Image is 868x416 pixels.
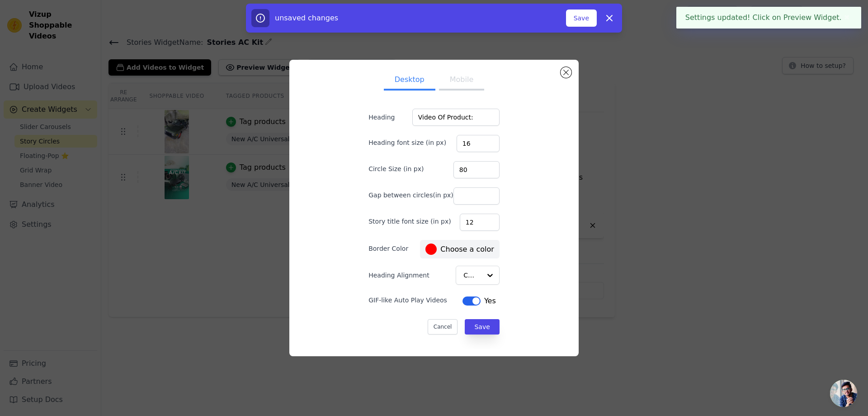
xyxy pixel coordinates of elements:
[465,319,499,335] button: Save
[275,14,338,22] span: unsaved changes
[428,319,458,335] button: Cancel
[561,67,571,78] button: Close modal
[439,71,484,91] button: Mobile
[368,138,446,147] label: Heading font size (in px)
[425,244,494,255] label: Choose a color
[368,164,424,173] label: Circle Size (in px)
[830,380,857,407] a: Bate-papo aberto
[384,71,435,91] button: Desktop
[484,296,496,306] span: Yes
[368,191,453,200] label: Gap between circles(in px)
[566,10,597,27] button: Save
[368,296,447,305] label: GIF-like Auto Play Videos
[368,244,408,253] label: Border Color
[412,109,500,126] input: Add a heading
[368,113,412,122] label: Heading
[368,271,431,280] label: Heading Alignment
[368,217,451,226] label: Story title font size (in px)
